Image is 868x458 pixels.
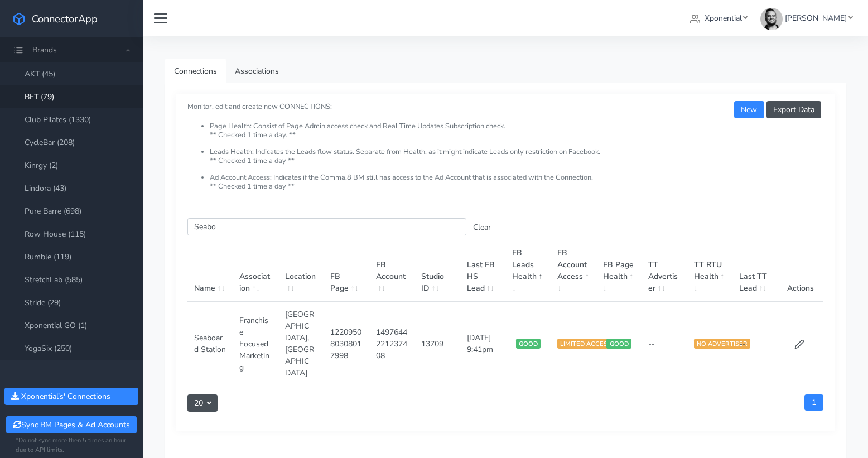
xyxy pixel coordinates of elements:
[16,436,127,455] small: *Do not sync more then 5 times an hour due to API limits.
[686,8,752,28] a: Xponential
[606,339,631,349] span: GOOD
[756,8,857,28] a: [PERSON_NAME]
[596,240,642,302] th: FB Page Health
[165,59,226,84] a: Connections
[705,13,742,23] span: Xponential
[760,8,783,30] img: James Carr
[732,301,778,385] td: --
[32,12,98,26] span: ConnectorApp
[766,101,821,118] button: Export Data
[778,240,823,302] th: Actions
[734,101,764,118] button: New
[460,301,505,385] td: [DATE] 9:41pm
[369,240,414,302] th: FB Account
[32,45,57,55] span: Brands
[187,93,823,191] small: Monitor, edit and create new CONNECTIONS:
[187,394,218,412] button: 20
[210,122,823,148] li: Page Health: Consist of Page Admin access check and Real Time Updates Subscription check. ** Chec...
[187,240,233,302] th: Name
[210,173,823,191] li: Ad Account Access: Indicates if the Comma,8 BM still has access to the Ad Account that is associa...
[233,240,278,302] th: Association
[642,301,687,385] td: --
[551,240,596,302] th: FB Account Access
[732,240,778,302] th: Last TT Lead
[804,394,823,411] a: 1
[187,301,233,385] td: Seaboard Station
[233,301,278,385] td: Franchise Focused Marketing
[187,218,466,235] input: enter text you want to search
[278,240,324,302] th: Location
[278,301,324,385] td: [GEOGRAPHIC_DATA],[GEOGRAPHIC_DATA]
[642,240,687,302] th: TT Advertiser
[466,219,498,236] button: Clear
[557,339,614,349] span: LIMITED ACCESS
[687,240,732,302] th: TT RTU Health
[210,148,823,173] li: Leads Health: Indicates the Leads flow status. Separate from Health, as it might indicate Leads o...
[694,339,750,349] span: NO ADVERTISER
[414,301,460,385] td: 13709
[516,339,541,349] span: GOOD
[324,301,369,385] td: 122095080308017998
[414,240,460,302] th: Studio ID
[785,13,847,23] span: [PERSON_NAME]
[505,240,551,302] th: FB Leads Health
[226,59,288,84] a: Associations
[6,416,136,433] button: Sync BM Pages & Ad Accounts
[324,240,369,302] th: FB Page
[4,388,138,405] button: Xponential's' Connections
[460,240,505,302] th: Last FB HS Lead
[369,301,414,385] td: 1497644221237408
